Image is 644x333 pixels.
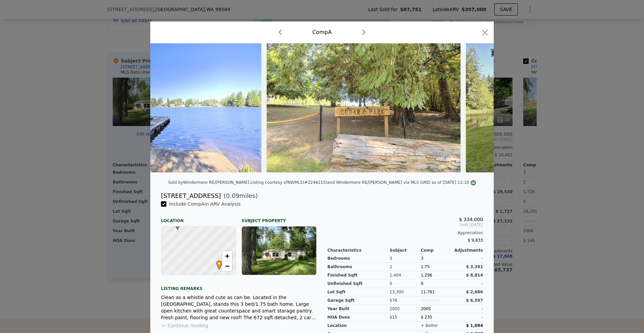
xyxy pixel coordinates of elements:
[466,290,483,294] span: $ 2,686
[466,298,483,303] span: $ 6,597
[161,191,221,201] div: [STREET_ADDRESS]
[161,213,236,223] div: Location
[390,248,421,253] div: Subject
[327,288,390,296] div: Lot Sqft
[327,263,390,271] div: Bathrooms
[327,296,390,305] div: Garage Sqft
[161,322,208,329] button: Continue reading
[421,290,435,294] span: 11,761
[421,315,432,320] span: $ 235
[327,305,390,313] div: Year Built
[421,273,432,278] span: 1,296
[222,261,232,271] a: Zoom out
[452,313,483,322] div: -
[421,256,423,261] span: 3
[267,43,461,172] img: Property Img
[390,296,421,305] div: 576
[466,273,483,278] span: $ 8,814
[466,264,483,269] span: $ 3,391
[327,322,390,330] div: location
[215,258,224,268] span: •
[390,288,421,296] div: 13,300
[421,248,452,253] div: Comp
[452,254,483,263] div: -
[221,191,258,201] span: ( miles)
[452,280,483,288] div: -
[459,217,483,222] span: $ 334,000
[452,248,483,253] div: Adjustments
[390,280,421,288] div: 0
[390,305,421,313] div: 2005
[215,260,219,264] div: •
[327,222,483,227] span: Sold [DATE]
[327,248,390,253] div: Characteristics
[312,28,332,36] div: Comp A
[250,180,476,185] div: Listing courtesy of NWMLS (#2244215) and Windermere RE/[PERSON_NAME] via MLS GRID as of [DATE] 11:10
[241,213,317,223] div: Subject Property
[67,43,261,172] img: Property Img
[168,180,250,185] div: Sold by Windermere RE/[PERSON_NAME] .
[421,281,423,286] span: 0
[390,254,421,263] div: 3
[225,262,229,270] span: −
[390,313,421,322] div: $15
[226,192,239,199] span: 0.09
[166,201,243,207] span: Include Comp A in ARV Analysis
[390,263,421,271] div: 2
[421,323,438,328] div: + better
[327,313,390,322] div: HOA Dues
[468,238,483,243] span: $ 9,833
[421,263,452,271] div: 1.75
[471,180,476,185] img: NWMLS Logo
[161,294,317,321] div: Clean as a whistle and cute as can be. Located in the [GEOGRAPHIC_DATA], stands this 3 bed/1.75 b...
[222,251,232,261] a: Zoom in
[327,280,390,288] div: Unfinished Sqft
[421,296,452,305] div: Unspecified
[390,271,421,280] div: 1,404
[327,271,390,280] div: Finished Sqft
[421,305,452,313] div: 2005
[225,252,229,260] span: +
[327,230,483,236] div: Appreciation
[327,254,390,263] div: Bedrooms
[466,323,483,328] span: $ 1,094
[161,281,317,291] div: Listing remarks
[452,305,483,313] div: -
